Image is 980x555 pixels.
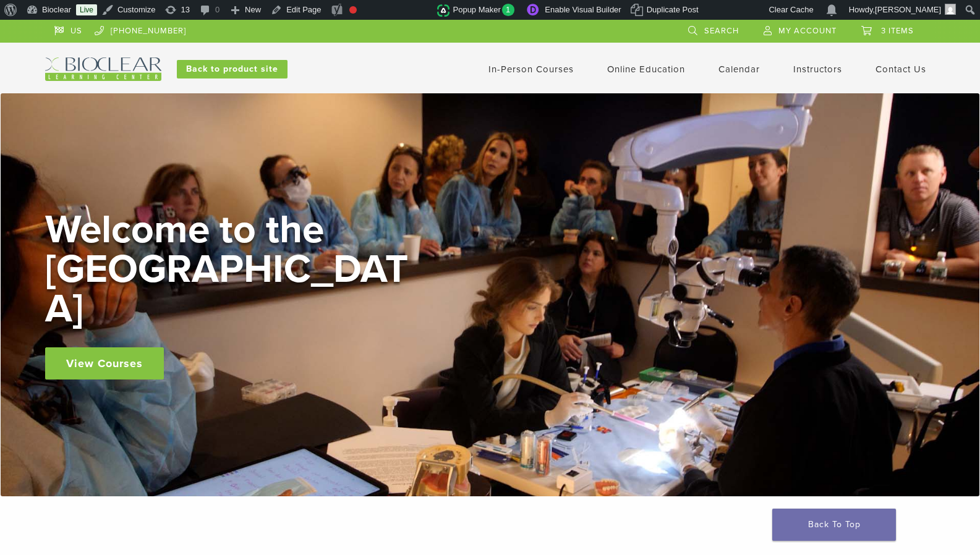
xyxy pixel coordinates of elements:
[793,64,842,75] a: Instructors
[488,64,574,75] a: In-Person Courses
[95,20,186,38] a: [PHONE_NUMBER]
[704,26,739,36] span: Search
[861,20,914,38] a: 3 items
[772,509,896,541] a: Back To Top
[876,64,926,75] a: Contact Us
[607,64,685,75] a: Online Education
[688,20,739,38] a: Search
[45,57,161,81] img: Bioclear
[368,3,437,18] img: Views over 48 hours. Click for more Jetpack Stats.
[45,347,164,379] a: View Courses
[349,6,357,14] div: Focus keyphrase not set
[54,20,82,38] a: US
[45,210,416,329] h2: Welcome to the [GEOGRAPHIC_DATA]
[502,4,515,16] span: 1
[875,5,941,14] span: [PERSON_NAME]
[778,26,837,36] span: My Account
[881,26,914,36] span: 3 items
[177,60,288,78] a: Back to product site
[76,4,97,15] a: Live
[718,64,760,75] a: Calendar
[764,20,837,38] a: My Account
